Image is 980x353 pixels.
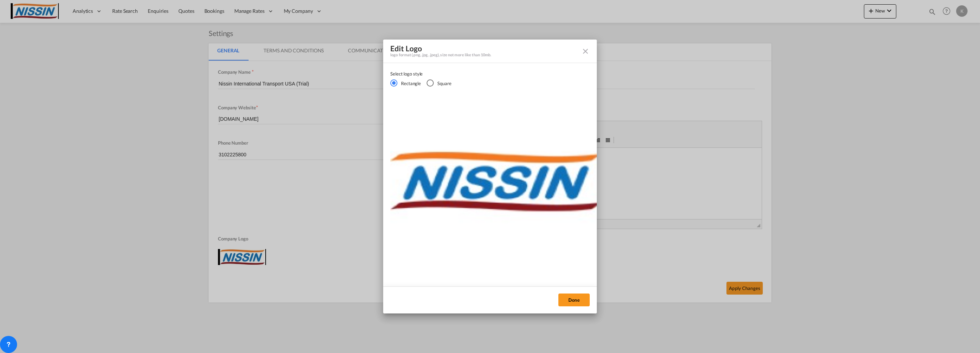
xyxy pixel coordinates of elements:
div: Edit Logo [390,45,491,52]
button: Done [558,294,590,306]
p: [STREET_ADDRESS] [7,7,260,15]
span: Select logo style [390,71,423,77]
md-radio-button: Square [427,79,451,87]
md-dialog: Select logo styleRectangleSquare ... [383,40,597,313]
md-icon: icon-close fg-AAA8AD cursor [581,47,590,56]
p: [GEOGRAPHIC_DATA] [7,19,260,27]
p: U.S.A [7,31,260,39]
body: Editor, editor2 [7,7,260,38]
div: logo format (.png, .jpg, .jpeg), size not more like than 10mb. [390,52,491,57]
md-radio-button: Rectangle [390,79,421,87]
img: original_5e3999802c3911f0873af13c08a95adf.jpg [390,94,604,272]
button: icon-close fg-AAA8AD cursor [578,44,593,58]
